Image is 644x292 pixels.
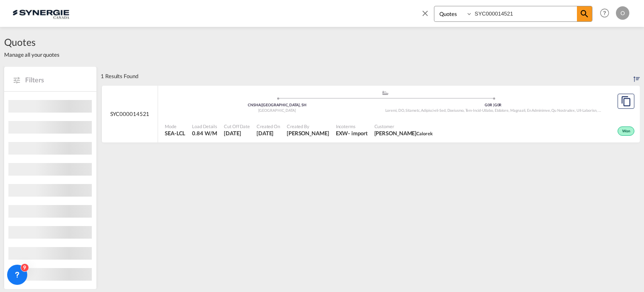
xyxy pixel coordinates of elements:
div: O [616,6,629,20]
span: 4 Sep 2025 [224,129,250,137]
span: 4 Sep 2025 [257,129,280,137]
span: Created By [287,123,329,129]
div: Help [597,6,616,21]
span: SEA-LCL [165,129,185,137]
span: Cut Off Date [224,123,250,129]
div: EXW [336,129,348,137]
span: Mode [165,123,185,129]
div: Won [618,126,634,136]
span: Help [597,6,612,20]
span: Manage all your quotes [4,51,60,58]
span: G0R [494,103,502,107]
span: Quotes [4,35,60,49]
span: Created On [257,123,280,129]
span: Filters [25,75,88,84]
img: 1f56c880d42311ef80fc7dca854c8e59.png [13,4,69,23]
md-icon: assets/icons/custom/ship-fill.svg [380,91,390,95]
md-icon: icon-close [421,8,430,18]
span: Load Details [192,123,217,129]
div: 1 Results Found [101,67,138,85]
span: icon-magnify [577,6,592,21]
span: [GEOGRAPHIC_DATA] [258,108,296,113]
button: Copy Quote [618,94,634,109]
span: Won [622,129,632,134]
span: | [493,103,494,107]
md-icon: icon-magnify [579,9,589,19]
span: 0.84 W/M [192,130,217,137]
span: CNSHA [GEOGRAPHIC_DATA], SH [248,103,306,107]
div: - import [348,129,367,137]
div: Sort by: Created On [634,67,640,85]
span: | [261,103,262,107]
div: EXW import [336,129,368,137]
span: SYC000014521 [110,110,150,118]
span: icon-close [421,6,434,26]
input: Enter Quotation Number [473,6,577,21]
div: SYC000014521 assets/icons/custom/ship-fill.svgassets/icons/custom/roll-o-plane.svgOriginShanghai,... [102,86,640,143]
span: Incoterms [336,123,368,129]
span: Karl Boulanger Calorek [374,129,433,137]
span: Customer [374,123,433,129]
md-icon: assets/icons/custom/copyQuote.svg [621,96,631,106]
span: Calorek [416,131,432,136]
span: Daniel Dico [287,129,329,137]
span: G0R [485,103,494,107]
